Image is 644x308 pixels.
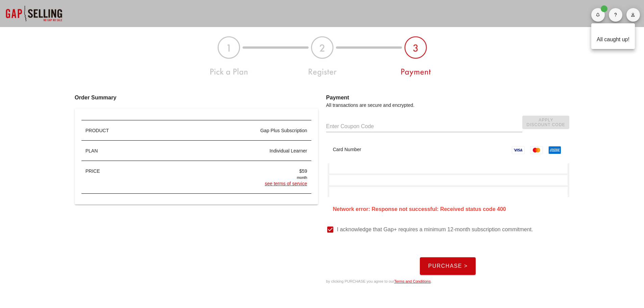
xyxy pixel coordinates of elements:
[143,147,307,155] div: individual learner
[143,168,307,175] div: $59
[75,93,318,102] h3: Order Summary
[81,161,139,194] div: PRICE
[143,127,307,134] div: Gap Plus Subscription
[326,121,522,132] input: Enter Coupon Code
[81,120,139,141] div: PRODUCT
[81,141,139,161] div: PLAN
[326,102,570,109] p: All transactions are secure and encrypted.
[204,31,440,80] img: plan-register-payment-123-3.jpg
[330,176,567,184] iframe: Secure expiration date input frame
[326,277,432,283] small: by clicking PURCHASE you agree to our .
[428,263,468,269] span: Purchase >
[548,146,561,154] img: american_express.svg
[530,146,543,154] img: master.svg
[597,29,629,44] div: All caught up!
[333,205,564,213] div: Network error: Response not successful: Received status code 400
[601,5,607,12] span: Badge
[326,93,570,102] h3: Payment
[330,164,567,172] iframe: Secure card number input frame
[420,257,476,275] button: Purchase >
[330,188,567,196] iframe: Secure CVC input frame
[337,226,570,233] label: I acknowledge that Gap+ requires a minimum 12-month subscription commitment.
[512,146,525,154] img: visa.svg
[143,175,307,181] div: month
[265,181,307,186] a: see terms of service
[394,279,431,283] a: Terms and Conditions
[333,147,361,152] label: Card Number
